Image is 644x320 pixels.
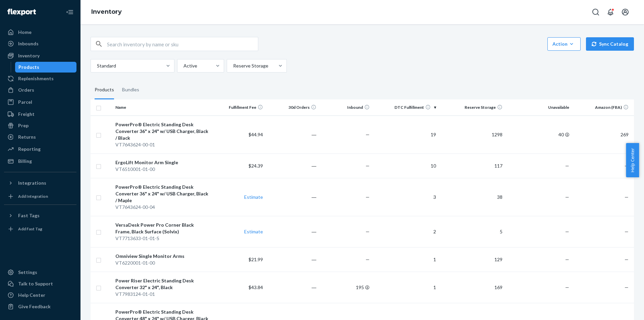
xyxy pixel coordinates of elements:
td: 40 [505,116,572,153]
div: Returns [18,134,36,140]
div: Prep [18,122,29,129]
th: Name [113,99,213,116]
div: Products [95,81,114,99]
input: Standard [96,62,97,69]
div: ErgoLift Monitor Arm Single [115,159,210,166]
td: 2 [372,216,439,247]
button: Give Feedback [4,301,76,312]
td: ― [266,247,319,272]
a: Home [4,27,76,38]
div: VT6510001-01-00 [115,166,210,173]
div: VT7643624-00-01 [115,141,210,148]
span: — [625,284,629,290]
a: Products [15,62,77,73]
td: 1 [372,247,439,272]
td: 1298 [439,116,505,153]
div: Action [552,41,576,47]
span: Help Center [626,143,639,177]
span: — [625,257,629,262]
div: VT7713633-01-01-S [115,235,210,242]
span: — [625,163,629,169]
a: Freight [4,109,76,120]
button: Open Search Box [589,5,602,19]
th: Inbound [319,99,372,116]
td: 117 [439,153,505,178]
div: Inbounds [18,40,39,47]
a: Inbounds [4,38,76,49]
a: Returns [4,132,76,142]
div: Home [18,29,32,36]
button: Sync Catalog [586,37,634,51]
span: — [565,163,569,169]
a: Add Fast Tag [4,224,76,234]
td: 169 [439,272,505,303]
div: Inventory [18,52,40,59]
td: ― [266,178,319,216]
button: Open notifications [604,5,617,19]
a: Reporting [4,144,76,154]
div: VT6220001-01-00 [115,260,210,266]
td: 38 [439,178,505,216]
div: PowerPro® Electric Standing Desk Converter 36" x 24" w/ USB Charger, Black / Black [115,121,210,141]
div: Products [18,64,39,71]
span: — [366,132,370,137]
div: Talk to Support [18,280,53,287]
div: Settings [18,269,37,276]
div: Orders [18,87,34,93]
button: Open account menu [619,5,632,19]
th: Amazon (FBA) [572,99,634,116]
div: Reporting [18,146,41,152]
td: 3 [372,178,439,216]
div: Add Integration [18,193,48,199]
div: PowerPro® Electric Standing Desk Converter 36" x 24" w/ USB Charger, Black / Maple [115,184,210,204]
span: — [565,229,569,234]
td: 1 [372,272,439,303]
td: ― [266,116,319,153]
a: Prep [4,120,76,131]
div: Parcel [18,99,32,105]
span: — [625,194,629,200]
div: Replenishments [18,75,54,82]
th: Unavailable [505,99,572,116]
div: Give Feedback [18,303,51,310]
button: Fast Tags [4,210,76,221]
input: Reserve Storage [232,62,233,69]
th: Fulfillment Fee [213,99,266,116]
div: Billing [18,158,32,165]
span: — [565,194,569,200]
div: Fast Tags [18,212,40,219]
button: Integrations [4,178,76,188]
a: Orders [4,85,76,95]
div: Freight [18,111,35,118]
a: Billing [4,156,76,167]
div: Integrations [18,180,46,186]
th: Reserve Storage [439,99,505,116]
div: VT7983124-01-01 [115,291,210,298]
a: Add Integration [4,191,76,202]
td: ― [266,216,319,247]
th: 30d Orders [266,99,319,116]
a: Estimate [244,194,263,200]
div: Omniview Single Monitor Arms [115,253,210,260]
span: $44.94 [249,132,263,137]
td: 129 [439,247,505,272]
div: Power Riser Electric Standing Desk Converter 32" x 24", Black [115,277,210,291]
span: — [366,229,370,234]
td: 19 [372,116,439,153]
td: 10 [372,153,439,178]
th: DTC Fulfillment [372,99,439,116]
span: $43.84 [249,284,263,290]
div: Add Fast Tag [18,226,42,232]
span: — [366,163,370,169]
button: Action [547,37,581,51]
td: 5 [439,216,505,247]
div: Bundles [122,81,139,99]
a: Help Center [4,290,76,301]
a: Inventory [91,8,122,15]
div: VT7643624-00-04 [115,204,210,211]
input: Active [183,62,183,69]
td: ― [266,153,319,178]
td: 195 [319,272,372,303]
img: Flexport logo [7,9,36,15]
input: Search inventory by name or sku [107,37,258,51]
